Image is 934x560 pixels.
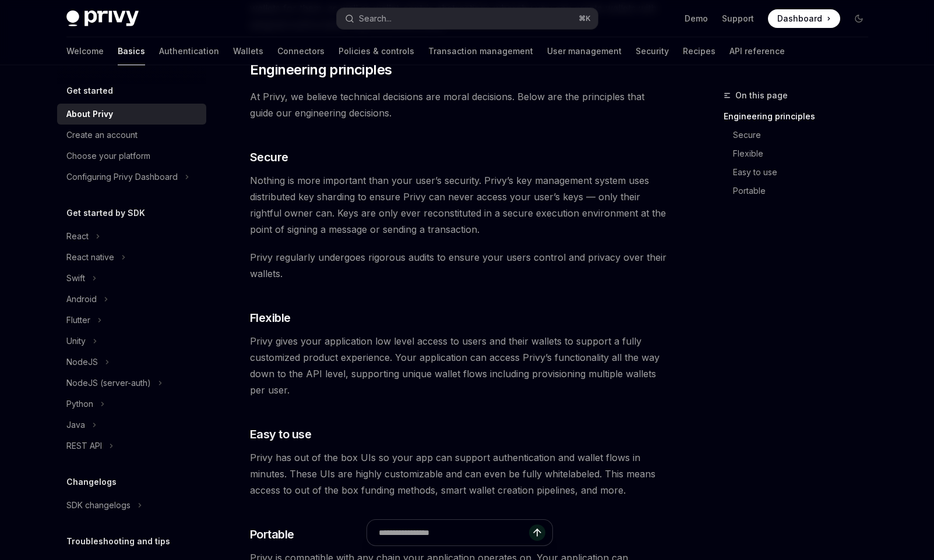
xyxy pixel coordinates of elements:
a: Authentication [159,37,219,65]
span: Secure [250,149,288,165]
div: Java [66,418,85,432]
div: React [66,229,89,243]
button: Swift [57,268,206,289]
a: Basics [118,37,145,65]
a: Portable [724,182,877,200]
button: React [57,226,206,247]
span: Privy has out of the box UIs so your app can support authentication and wallet flows in minutes. ... [250,449,670,498]
a: Easy to use [724,163,877,182]
span: At Privy, we believe technical decisions are moral decisions. Below are the principles that guide... [250,88,670,121]
span: Easy to use [250,426,312,442]
span: Dashboard [777,13,822,24]
h5: Get started [66,84,113,98]
button: Android [57,289,206,310]
div: Flutter [66,313,90,327]
div: About Privy [66,107,113,121]
button: Configuring Privy Dashboard [57,166,206,187]
span: Flexible [250,310,291,326]
button: Python [57,394,206,414]
h5: Changelogs [66,475,117,489]
button: Toggle dark mode [850,9,868,28]
a: Support [722,13,754,24]
button: SDK changelogs [57,495,206,516]
a: Wallets [233,37,263,65]
a: Create an account [57,125,206,146]
a: Demo [685,13,708,24]
span: Engineering principles [250,61,392,79]
div: Create an account [66,128,138,142]
a: Connectors [277,37,325,65]
div: Android [66,292,97,306]
div: NodeJS [66,355,98,369]
button: Flutter [57,310,206,331]
button: Java [57,414,206,435]
h5: Get started by SDK [66,206,145,220]
a: User management [547,37,622,65]
a: Choose your platform [57,146,206,166]
div: REST API [66,439,102,453]
a: Policies & controls [339,37,414,65]
button: Unity [57,331,206,352]
span: On this page [735,88,788,102]
button: REST API [57,435,206,456]
input: Ask a question... [379,520,529,545]
a: API reference [729,37,785,65]
button: NodeJS (server-auth) [57,373,206,394]
a: Welcome [66,37,104,65]
a: Engineering principles [724,107,877,126]
a: Flexible [724,144,877,163]
a: About Privy [57,104,206,125]
a: Transaction management [428,37,533,65]
div: Choose your platform [66,149,150,163]
button: NodeJS [57,352,206,373]
div: Configuring Privy Dashboard [66,170,178,184]
span: Nothing is more important than your user’s security. Privy’s key management system uses distribut... [250,172,670,238]
div: Python [66,397,93,411]
a: Security [636,37,669,65]
div: Swift [66,271,85,285]
div: React native [66,250,114,264]
span: Privy regularly undergoes rigorous audits to ensure your users control and privacy over their wal... [250,249,670,282]
div: Search... [359,12,392,26]
span: ⌘ K [579,14,591,23]
button: React native [57,247,206,268]
span: Privy gives your application low level access to users and their wallets to support a fully custo... [250,333,670,398]
div: NodeJS (server-auth) [66,376,151,390]
a: Secure [724,126,877,144]
button: Search...⌘K [337,8,598,29]
a: Recipes [683,37,716,65]
h5: Troubleshooting and tips [66,534,170,548]
img: dark logo [66,10,139,27]
div: Unity [66,334,86,348]
a: Dashboard [768,9,840,28]
button: Send message [529,524,545,541]
div: SDK changelogs [66,498,131,512]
